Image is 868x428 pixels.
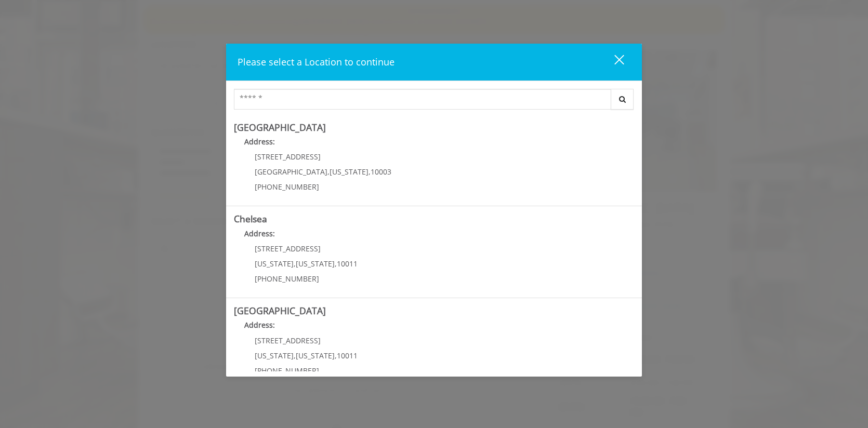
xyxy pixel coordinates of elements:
[234,121,326,133] b: [GEOGRAPHIC_DATA]
[234,89,611,110] input: Search Center
[238,56,394,68] span: Please select a Location to continue
[337,351,358,360] span: 10011
[602,54,623,70] div: close dialog
[335,259,337,269] span: ,
[616,96,628,103] i: Search button
[234,89,634,115] div: Center Select
[234,212,267,225] b: Chelsea
[255,167,327,177] span: [GEOGRAPHIC_DATA]
[244,320,275,330] b: Address:
[255,336,321,345] span: [STREET_ADDRESS]
[244,137,275,146] b: Address:
[335,351,337,360] span: ,
[294,259,296,269] span: ,
[371,167,391,177] span: 10003
[296,351,335,360] span: [US_STATE]
[255,182,319,192] span: [PHONE_NUMBER]
[255,366,319,376] span: [PHONE_NUMBER]
[327,167,330,177] span: ,
[330,167,369,177] span: [US_STATE]
[255,274,319,284] span: [PHONE_NUMBER]
[255,152,321,162] span: [STREET_ADDRESS]
[294,351,296,360] span: ,
[255,259,294,269] span: [US_STATE]
[595,51,630,73] button: close dialog
[255,351,294,360] span: [US_STATE]
[234,304,326,317] b: [GEOGRAPHIC_DATA]
[255,244,321,253] span: [STREET_ADDRESS]
[337,259,358,269] span: 10011
[369,167,371,177] span: ,
[244,229,275,238] b: Address:
[296,259,335,269] span: [US_STATE]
